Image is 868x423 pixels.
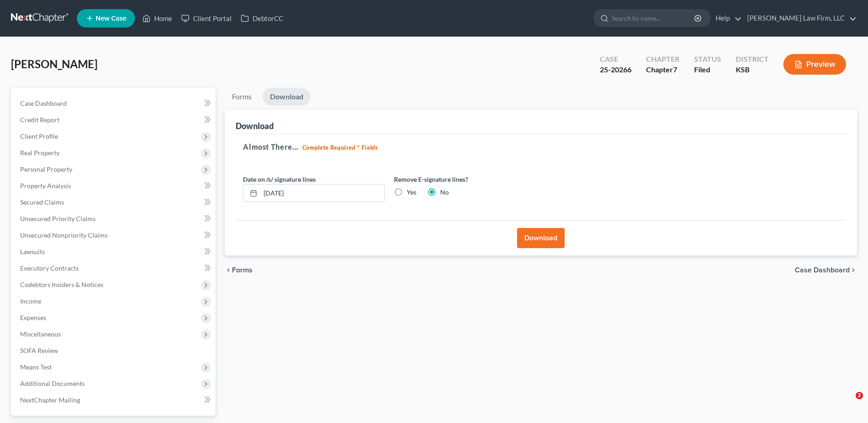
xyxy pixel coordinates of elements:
[20,198,64,206] span: Secured Claims
[694,65,721,75] div: Filed
[440,188,449,197] label: No
[600,54,631,65] div: Case
[20,165,72,173] span: Personal Property
[20,99,67,107] span: Case Dashboard
[646,54,679,65] div: Chapter
[407,188,416,197] label: Yes
[20,314,46,321] span: Expenses
[711,10,742,27] a: Help
[13,260,216,277] a: Executory Contracts
[20,281,103,288] span: Codebtors Insiders & Notices
[20,396,80,404] span: NextChapter Mailing
[20,380,85,387] span: Additional Documents
[20,330,61,338] span: Miscellaneous
[612,10,695,27] input: Search by name...
[694,54,721,65] div: Status
[177,10,236,27] a: Client Portal
[243,141,839,152] h5: Almost There...
[20,264,79,272] span: Executory Contracts
[13,392,216,408] a: NextChapter Mailing
[856,392,863,399] span: 2
[600,65,631,75] div: 25-20266
[96,15,126,22] span: New Case
[138,10,177,27] a: Home
[13,95,216,112] a: Case Dashboard
[20,132,58,140] span: Client Profile
[20,182,71,190] span: Property Analysis
[263,88,311,106] a: Download
[646,65,679,75] div: Chapter
[236,120,274,131] div: Download
[13,227,216,244] a: Unsecured Nonpriority Claims
[302,144,378,151] strong: Complete Required * Fields
[837,392,859,414] iframe: Intercom live chat
[260,184,384,202] input: MM/DD/YYYY
[850,266,857,274] i: chevron_right
[232,266,253,274] span: Forms
[743,10,857,27] a: [PERSON_NAME] Law Firm, LLC
[13,194,216,211] a: Secured Claims
[13,178,216,194] a: Property Analysis
[20,363,52,371] span: Means Test
[225,266,232,274] i: chevron_left
[225,88,259,106] a: Forms
[20,347,58,354] span: SOFA Review
[795,266,857,274] a: Case Dashboard chevron_right
[20,149,59,157] span: Real Property
[783,54,846,75] button: Preview
[20,297,41,305] span: Income
[795,266,850,274] span: Case Dashboard
[20,116,59,124] span: Credit Report
[736,65,769,75] div: KSB
[20,215,96,222] span: Unsecured Priority Claims
[13,244,216,260] a: Lawsuits
[394,174,536,184] label: Remove E-signature lines?
[243,174,316,184] label: Date on /s/ signature lines
[517,228,565,248] button: Download
[20,231,108,239] span: Unsecured Nonpriority Claims
[736,54,769,65] div: District
[13,211,216,227] a: Unsecured Priority Claims
[20,248,45,255] span: Lawsuits
[13,342,216,359] a: SOFA Review
[13,112,216,128] a: Credit Report
[673,65,677,74] span: 7
[225,266,265,274] button: chevron_left Forms
[236,10,288,27] a: DebtorCC
[11,57,97,70] span: [PERSON_NAME]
